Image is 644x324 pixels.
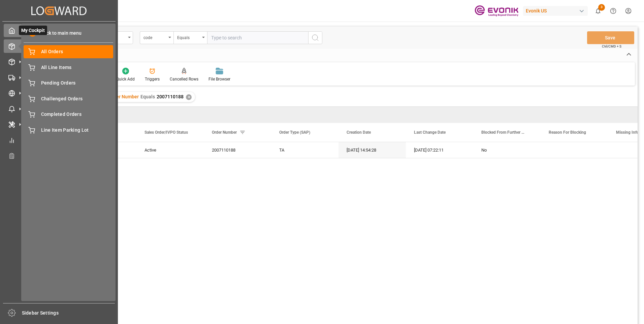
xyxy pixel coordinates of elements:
div: Evonik US [523,6,588,16]
span: 2007110188 [157,94,184,99]
a: Pending Orders [24,76,113,90]
span: Last Change Date [414,130,446,135]
div: Equals [177,33,200,41]
input: Type to search [207,31,308,44]
div: TA [271,142,339,158]
div: code [143,33,166,41]
span: Sales Order/IVPO Status [144,130,188,135]
span: Order Number [212,130,237,135]
span: Blocked From Further Processing [481,130,526,135]
div: No [481,142,533,158]
button: show 3 new notifications [590,3,606,19]
div: Cancelled Rows [170,76,198,82]
a: All Line Items [24,61,113,74]
img: Evonik-brand-mark-Deep-Purple-RGB.jpeg_1700498283.jpeg [475,5,518,17]
a: My Reports [4,133,114,147]
div: Quick Add [116,76,135,82]
span: Sidebar Settings [22,310,115,317]
div: Active [144,142,196,158]
span: My Cockpit [19,26,47,35]
div: 2007110188 [204,142,271,158]
div: Triggers [145,76,160,82]
button: open menu [173,31,207,44]
a: My CockpitMy Cockpit [4,24,114,37]
span: Challenged Orders [41,95,114,102]
span: Line Item Parking Lot [41,127,114,134]
a: All Orders [24,45,113,58]
span: Creation Date [347,130,371,135]
button: open menu [140,31,173,44]
span: Completed Orders [41,111,114,118]
div: File Browser [208,76,230,82]
span: Order Type (SAP) [279,130,310,135]
span: All Line Items [41,64,114,71]
a: Completed Orders [24,108,113,121]
button: Save [587,31,634,44]
span: Order Number [108,94,139,99]
span: 3 [598,4,605,11]
button: search button [308,31,322,44]
span: Equals [140,94,155,99]
div: [DATE] 14:54:28 [339,142,406,158]
span: Back to main menu [36,30,82,37]
div: ✕ [186,94,192,100]
span: Ctrl/CMD + S [602,44,621,49]
a: Challenged Orders [24,92,113,105]
button: Help Center [606,3,621,19]
span: Pending Orders [41,79,114,87]
span: All Orders [41,48,114,55]
button: Evonik US [523,4,590,17]
div: [DATE] 07:22:11 [406,142,473,158]
span: Reason For Blocking [549,130,586,135]
a: Transport Planner [4,149,114,162]
a: Line Item Parking Lot [24,123,113,136]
